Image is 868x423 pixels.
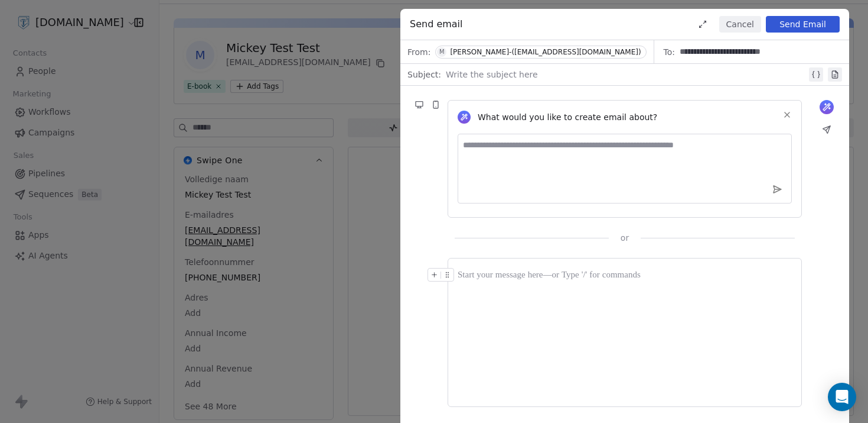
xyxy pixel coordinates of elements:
div: [PERSON_NAME]-([EMAIL_ADDRESS][DOMAIN_NAME]) [450,48,641,56]
span: To: [664,46,675,58]
span: From: [407,46,430,58]
div: M [439,47,445,57]
span: Subject: [407,69,441,84]
button: Send Email [766,16,840,33]
span: or [621,232,629,244]
span: Send email [410,17,463,31]
button: Cancel [719,16,761,33]
div: Open Intercom Messenger [828,383,856,411]
span: What would you like to create email about? [478,111,657,123]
